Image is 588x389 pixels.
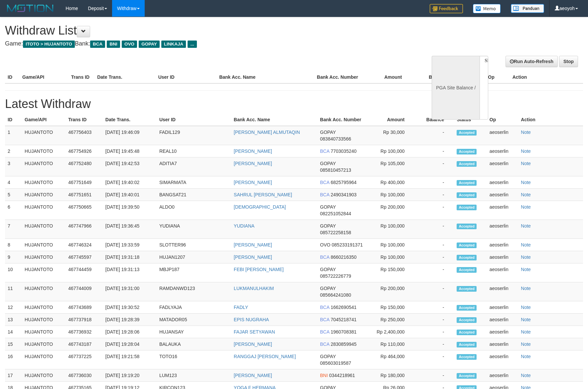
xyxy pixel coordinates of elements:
td: [DATE] 19:28:39 [103,314,157,326]
td: 467736030 [66,369,103,382]
td: 467737918 [66,314,103,326]
td: HUJANTOTO [22,239,66,251]
span: GOPAY [139,41,160,48]
span: Accepted [457,161,477,167]
td: 9 [5,251,22,263]
td: 16 [5,350,22,369]
th: ID [5,114,22,126]
td: aeoserlin [487,239,518,251]
td: MBJP187 [157,263,231,282]
td: aeoserlin [487,145,518,157]
td: HUJANTOTO [22,326,66,338]
span: 7045218741 [331,317,357,322]
span: Accepted [457,286,477,292]
th: User ID [156,71,217,83]
td: HUJAN1207 [157,251,231,263]
a: [PERSON_NAME] [234,161,272,166]
a: Note [521,329,531,335]
span: Accepted [457,342,477,347]
td: Rp 30,000 [368,126,414,145]
td: Rp 150,000 [368,301,414,314]
th: Bank Acc. Number [317,114,368,126]
td: aeoserlin [487,282,518,301]
td: aeoserlin [487,301,518,314]
td: Rp 464,000 [368,350,414,369]
td: BALAUKA [157,338,231,350]
td: - [415,220,454,239]
td: aeoserlin [487,220,518,239]
a: FEBI [PERSON_NAME] [234,267,284,272]
td: 4 [5,176,22,189]
td: RAMDANWD123 [157,282,231,301]
td: aeoserlin [487,350,518,369]
th: Trans ID [66,114,103,126]
th: Op [487,114,518,126]
span: GOPAY [320,204,336,210]
th: Amount [363,71,412,83]
td: 467737225 [66,350,103,369]
td: Rp 200,000 [368,282,414,301]
span: 082251052844 [320,211,351,216]
a: SAHRUL [PERSON_NAME] [234,192,292,197]
td: [DATE] 19:46:09 [103,126,157,145]
td: 15 [5,338,22,350]
span: 0344218961 [329,373,355,378]
td: Rp 400,000 [368,176,414,189]
th: Game/API [20,71,69,83]
td: TOTO16 [157,350,231,369]
a: Note [521,242,531,247]
td: Rp 200,000 [368,201,414,220]
a: RANGGAJ [PERSON_NAME] [234,354,296,359]
td: aeoserlin [487,201,518,220]
td: HUJANTOTO [22,201,66,220]
td: 1 [5,126,22,145]
img: panduan.png [511,4,544,13]
span: LINKAJA [161,41,186,48]
td: [DATE] 19:33:59 [103,239,157,251]
th: Action [510,71,583,83]
span: Accepted [457,192,477,198]
td: HUJANTOTO [22,220,66,239]
td: FADLYAJA [157,301,231,314]
span: Accepted [457,317,477,323]
td: 17 [5,369,22,382]
td: HUJANTOTO [22,176,66,189]
td: Rp 100,000 [368,239,414,251]
a: [PERSON_NAME] ALMUTAQIN [234,130,300,135]
td: 14 [5,326,22,338]
th: Trans ID [69,71,94,83]
th: Status [454,114,487,126]
th: Balance [412,71,457,83]
span: BCA [320,317,329,322]
span: Accepted [457,224,477,229]
td: 467754926 [66,145,103,157]
td: 467751649 [66,176,103,189]
td: Rp 2,400,000 [368,326,414,338]
th: Date Trans. [94,71,156,83]
a: LUKMANULHAKIM [234,286,274,291]
td: aeoserlin [487,326,518,338]
span: BNI [107,41,120,48]
h1: Withdraw List [5,24,385,37]
td: - [415,239,454,251]
span: Accepted [457,149,477,154]
td: ADITIA7 [157,157,231,176]
span: GOPAY [320,354,336,359]
div: PGA Site Balance / [432,56,480,120]
th: ID [5,71,20,83]
td: - [415,282,454,301]
a: Run Auto-Refresh [506,56,558,67]
span: BCA [320,192,329,197]
td: aeoserlin [487,126,518,145]
td: - [415,369,454,382]
td: YUDIANA [157,220,231,239]
img: Feedback.jpg [430,4,463,13]
span: 085233191371 [332,242,363,247]
span: 1662690541 [331,305,357,310]
td: - [415,126,454,145]
a: Note [521,286,531,291]
span: 1960708381 [331,329,357,335]
span: Accepted [457,243,477,248]
td: HUJANTOTO [22,251,66,263]
td: Rp 110,000 [368,338,414,350]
